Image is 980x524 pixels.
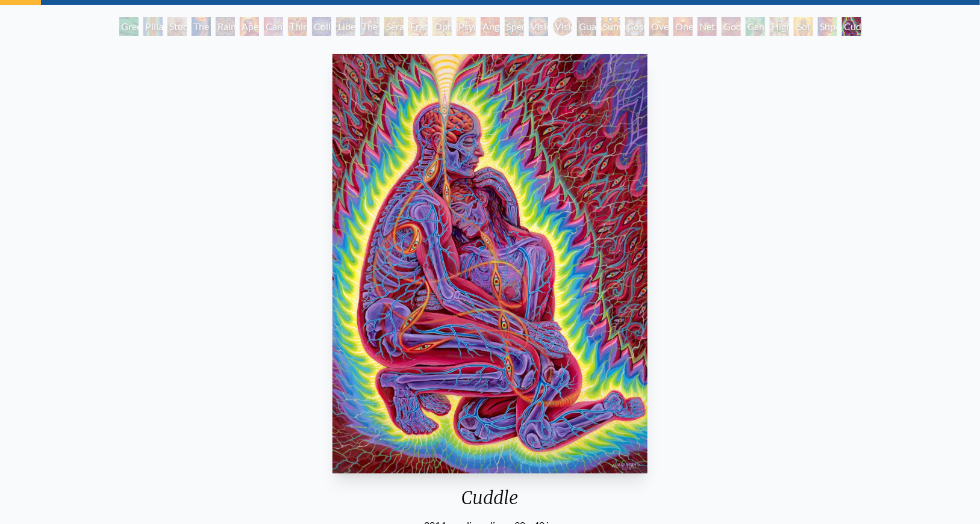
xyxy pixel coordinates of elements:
div: The Seer [360,17,379,36]
div: Vision Crystal [529,17,548,36]
div: Psychomicrograph of a Fractal Paisley Cherub Feather Tip [457,17,476,36]
div: Study for the Great Turn [167,17,187,36]
div: Aperture [240,17,259,36]
div: Godself [722,17,741,36]
div: Third Eye Tears of Joy [288,17,307,36]
div: Guardian of Infinite Vision [577,17,596,36]
div: Sol Invictus [794,17,813,36]
div: Rainbow Eye Ripple [216,17,235,36]
div: Cuddle [842,17,861,36]
div: Green Hand [119,17,139,36]
div: One [673,17,693,36]
div: Ophanic Eyelash [432,17,452,36]
div: Net of Being [698,17,717,36]
div: Vision Crystal Tondo [553,17,572,36]
div: The Torch [192,17,211,36]
div: Liberation Through Seeing [336,17,355,36]
div: Shpongled [818,17,837,36]
div: Cuddle [328,487,652,518]
img: Cuddle-2011-Alex-Grey-watermarked.jpg [332,54,647,473]
div: Sunyata [601,17,620,36]
div: Pillar of Awareness [143,17,163,36]
div: Oversoul [649,17,669,36]
div: Angel Skin [481,17,500,36]
div: Collective Vision [312,17,331,36]
div: Fractal Eyes [408,17,428,36]
div: Cosmic Elf [625,17,644,36]
div: Higher Vision [770,17,789,36]
div: Seraphic Transport Docking on the Third Eye [384,17,404,36]
div: Cannabis Sutra [264,17,283,36]
div: Cannafist [746,17,765,36]
div: Spectral Lotus [505,17,524,36]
